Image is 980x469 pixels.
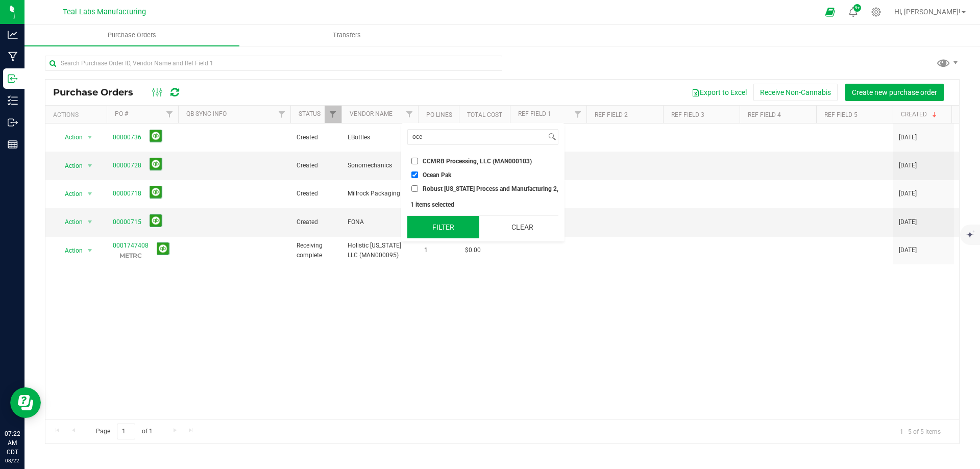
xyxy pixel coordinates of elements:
input: Robust [US_STATE] Process and Manufacturing 2, LLC (MAN000035) [411,185,418,192]
span: [DATE] [899,189,917,199]
span: EBottles [348,133,412,142]
button: Export to Excel [685,84,753,101]
p: 07:22 AM CDT [5,429,20,457]
a: 00000718 [113,190,141,197]
span: Action [56,159,83,173]
button: Clear [486,216,558,238]
iframe: Resource center [10,387,41,418]
span: Ocean Pak [423,172,451,178]
p: METRC [113,251,149,260]
span: Action [56,215,83,229]
p: 08/22 [5,457,20,464]
a: PO Lines [426,111,452,118]
span: Teal Labs Manufacturing [63,8,146,16]
button: Filter [407,216,479,238]
input: Search [408,130,546,144]
span: Page of 1 [87,424,161,439]
span: Action [56,130,83,144]
inline-svg: Analytics [8,30,18,40]
span: Receiving complete [297,241,335,260]
button: Receive Non-Cannabis [753,84,838,101]
span: Hi, [PERSON_NAME]! [894,8,961,16]
a: Status [299,110,321,117]
span: select [84,130,96,144]
a: QB Sync Info [186,110,227,117]
span: select [84,187,96,201]
span: $0.00 [465,245,481,255]
span: Purchase Orders [94,31,170,40]
span: Created [297,217,335,227]
span: [DATE] [899,217,917,227]
a: 00000715 [113,218,141,226]
a: PO # [115,110,128,117]
span: Open Ecommerce Menu [819,2,842,22]
a: Total Cost [467,111,502,118]
span: select [84,215,96,229]
a: 00000728 [113,162,141,169]
a: 00000736 [113,134,141,141]
span: [DATE] [899,161,917,170]
a: Filter [325,106,341,123]
a: Filter [274,106,290,123]
span: Created [297,161,335,170]
span: Millrock Packaging [348,189,412,199]
span: 1 - 5 of 5 items [892,424,949,439]
a: Purchase Orders [24,24,239,46]
span: 9+ [855,6,860,10]
span: Create new purchase order [852,88,937,96]
a: Ref Field 3 [671,111,704,118]
a: Filter [401,106,418,123]
a: Created [901,111,939,118]
span: select [84,159,96,173]
input: Ocean Pak [411,171,418,178]
a: Filter [161,106,178,123]
inline-svg: Manufacturing [8,52,18,62]
span: Action [56,243,83,258]
span: [DATE] [899,245,917,255]
a: Ref Field 5 [824,111,857,118]
input: CCMRB Processing, LLC (MAN000103) [411,158,418,164]
a: Vendor Name [350,110,393,117]
inline-svg: Reports [8,139,18,150]
span: select [84,243,96,258]
a: Filter [570,106,586,123]
span: Transfers [319,31,375,40]
span: Created [297,189,335,199]
a: Ref Field 1 [518,110,551,117]
a: Ref Field 2 [595,111,628,118]
input: Search Purchase Order ID, Vendor Name and Ref Field 1 [45,56,502,71]
span: [DATE] [899,133,917,142]
a: Ref Field 4 [748,111,781,118]
span: Holistic [US_STATE] LLC (MAN000095) [348,241,412,260]
inline-svg: Inventory [8,95,18,106]
span: Purchase Orders [53,87,143,98]
span: Robust [US_STATE] Process and Manufacturing 2, LLC (MAN000035) [423,186,612,192]
div: Actions [53,111,103,118]
span: CCMRB Processing, LLC (MAN000103) [423,158,532,164]
a: 0001747408 [113,242,149,249]
inline-svg: Outbound [8,117,18,128]
button: Create new purchase order [845,84,944,101]
div: 1 items selected [410,201,555,208]
inline-svg: Inbound [8,73,18,84]
a: Transfers [239,24,454,46]
span: Created [297,133,335,142]
div: Manage settings [870,7,883,17]
span: Sonomechanics [348,161,412,170]
input: 1 [117,424,135,439]
span: 1 [424,245,453,255]
span: Action [56,187,83,201]
span: FONA [348,217,412,227]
